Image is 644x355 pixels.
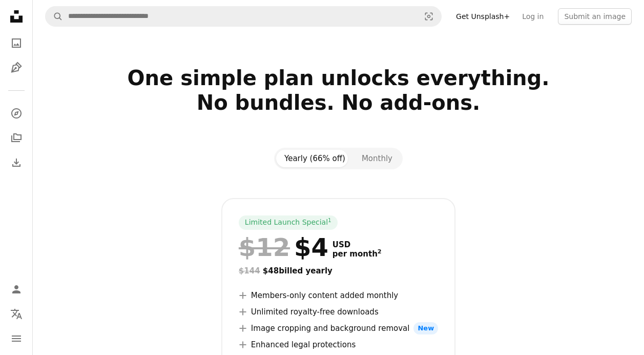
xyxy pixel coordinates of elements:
[378,248,382,255] sup: 2
[6,328,27,349] button: Menu
[239,339,438,351] li: Enhanced legal protections
[6,57,27,78] a: Illustrations
[6,103,27,124] a: Explore
[239,306,438,318] li: Unlimited royalty-free downloads
[333,249,382,259] span: per month
[558,8,632,25] button: Submit an image
[46,7,63,26] button: Search Unsplash
[6,279,27,300] a: Log in / Sign up
[239,265,438,277] div: $48 billed yearly
[45,6,442,27] form: Find visuals sitewide
[6,6,27,29] a: Home — Unsplash
[516,8,550,25] a: Log in
[6,128,27,148] a: Collections
[239,215,338,230] div: Limited Launch Special
[450,8,516,25] a: Get Unsplash+
[239,234,290,261] span: $12
[6,33,27,53] a: Photos
[6,152,27,173] a: Download History
[417,7,441,26] button: Visual search
[239,234,328,261] div: $4
[276,150,354,167] button: Yearly (66% off)
[326,218,334,228] a: 1
[413,322,438,334] span: New
[239,289,438,302] li: Members-only content added monthly
[6,304,27,324] button: Language
[333,240,382,249] span: USD
[376,249,384,259] a: 2
[354,150,401,167] button: Monthly
[239,266,260,275] span: $144
[45,66,632,140] h2: One simple plan unlocks everything. No bundles. No add-ons.
[239,322,438,334] li: Image cropping and background removal
[328,217,331,223] sup: 1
